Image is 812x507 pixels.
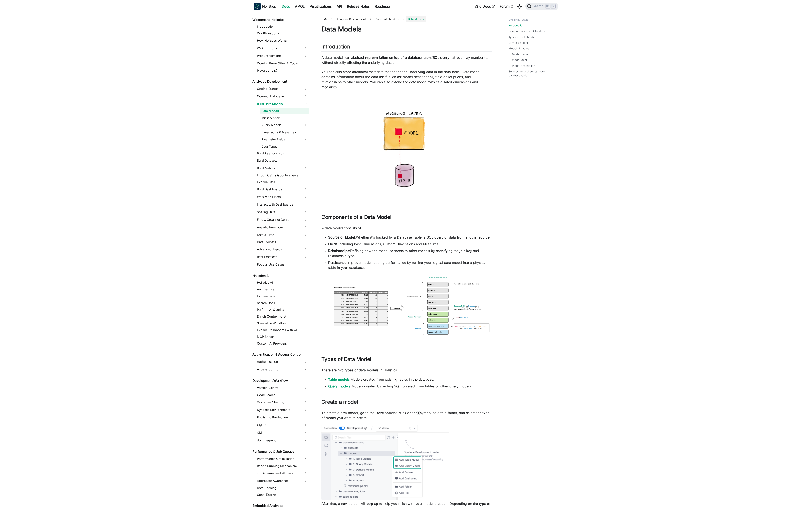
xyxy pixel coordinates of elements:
[302,136,309,143] button: Expand sidebar category 'Parameter Fields'
[344,3,372,10] a: Release Notes
[251,17,309,23] a: Welcome to Holistics
[509,46,529,50] a: Model Metadata
[335,16,368,22] span: Analytics Development
[512,58,527,62] a: Model label
[302,437,309,444] button: Expand sidebar category 'dbt Integration'
[516,3,523,10] button: Switch between dark and light mode (currently light mode)
[256,85,309,92] a: Getting Started
[256,384,309,391] a: Version Control
[256,485,309,491] a: Data Caching
[509,41,528,45] a: Create a model
[256,286,309,292] a: Architecture
[321,225,492,230] p: A data model consists of:
[346,55,449,60] strong: an abstract representation on top of a database table/SQL query
[256,201,309,208] a: Interact with Dashboards
[256,327,309,333] a: Explore Dashboards with AI
[256,392,309,398] a: Code Search
[256,165,309,172] a: Build Metrics
[256,463,309,469] a: Report Running Mechanism
[260,144,309,150] a: Data Types
[328,377,492,382] li: Models created from existing tables in the database.
[406,16,426,22] span: Data Models
[279,3,292,10] a: Docs
[256,429,302,436] a: CLI
[328,249,350,253] strong: Relationships:
[256,320,309,326] a: Streamline Workflow
[260,129,309,135] a: Dimensions & Measures
[292,3,307,10] a: AMQL
[256,399,309,406] a: Validation / Testing
[256,68,309,74] a: Playground
[256,37,309,44] a: How Holistics Works
[321,16,329,22] a: Home page
[256,179,309,185] a: Explore Data
[328,248,492,258] li: Defining how the model connects to other models by specifying the join key and relationship type
[531,4,546,8] span: Search
[321,25,492,33] h1: Data Models
[256,492,309,498] a: Canal Engine
[256,224,309,231] a: Analytic Functions
[256,366,302,373] a: Access Control
[256,194,309,200] a: Work with Filters
[509,23,524,27] a: Introduction
[256,239,309,245] a: Data Formats
[321,16,492,22] nav: Breadcrumbs
[256,172,309,178] a: Import CSV & Google Sheets
[256,358,309,365] a: Authentication
[321,399,492,407] h2: Create a model
[256,93,309,100] a: Connect Database
[251,79,309,84] a: Analytics Development
[256,406,309,413] a: Dynamic Environments
[256,341,309,346] a: Custom AI Providers
[417,411,420,415] code: +
[328,384,492,389] li: Models created by writing SQL to select from tables or other query models
[497,3,516,10] a: Forum
[512,64,535,68] a: Model description
[551,4,555,8] kbd: K
[260,115,309,121] a: Table Models
[256,261,309,268] a: Popular Use Cases
[321,55,492,65] p: A data model is that you may manipulate without directly affecting the underlying data.
[307,3,334,10] a: Visualizations
[373,16,401,22] span: Build Data Models
[328,384,351,388] strong: :
[472,3,497,10] a: v3.0 Docs
[328,377,351,382] strong: :
[256,232,309,238] a: Date & Time
[256,24,309,30] a: Introduction
[256,477,309,484] a: Aggregate Awareness
[328,377,350,382] a: Table models
[328,241,492,247] li: Including Base Dimensions, Custom Dimensions and Measures
[256,209,309,215] a: Sharing Data
[256,422,309,428] a: CI/CD
[262,4,276,9] b: Holistics
[251,378,309,384] a: Development Workflow
[321,69,492,90] p: You can also store additional metadata that enrich the underlying data in the data table. Data mo...
[256,186,309,193] a: Build Dashboards
[254,3,261,10] img: Holistics
[251,449,309,455] a: Performance & Job Queues
[250,13,313,507] nav: Docs sidebar
[328,260,347,265] strong: Persistence:
[256,455,302,462] a: Performance Optimization
[256,293,309,299] a: Explore Data
[256,470,309,477] a: Job Queues and Workers
[260,108,309,114] a: Data Models
[321,410,492,420] p: To create a new model, go to the Development, click on the symbol next to a folder, and select th...
[256,45,309,52] a: Walkthroughs
[334,3,344,10] a: API
[256,334,309,340] a: MCP Server
[256,253,309,260] a: Best Practices
[256,307,309,313] a: Perform AI Queries
[254,3,276,10] a: HolisticsHolistics
[256,157,309,164] a: Build Datasets
[509,35,535,39] a: Types of Data Model
[251,352,309,357] a: Authentication & Access Control
[256,437,302,444] a: dbt Integration
[256,313,309,319] a: Enrich Context for AI
[321,356,492,364] h2: Types of Data Model
[260,122,302,128] a: Query Models
[321,44,492,52] h2: Introduction
[302,366,309,373] button: Expand sidebar category 'Access Control'
[256,101,309,107] a: Build Data Models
